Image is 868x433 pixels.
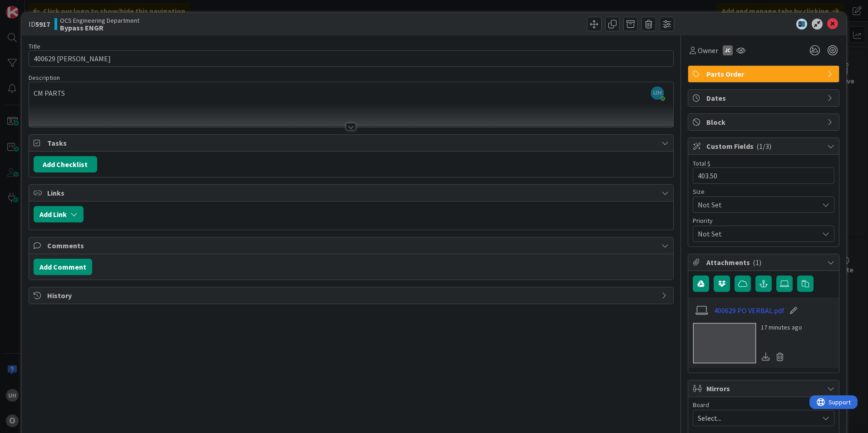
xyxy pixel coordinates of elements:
[693,402,709,408] span: Board
[756,142,771,151] span: ( 1/3 )
[761,323,802,332] div: 17 minutes ago
[698,412,814,424] span: Select...
[60,17,139,24] span: OCS Engineering Department
[714,305,784,316] a: 400629 PO VERBAL.pdf
[29,19,50,30] span: ID
[34,259,92,275] button: Add Comment
[706,141,823,152] span: Custom Fields
[35,20,50,29] b: 5917
[706,93,823,103] span: Dates
[706,69,823,79] span: Parts Order
[693,159,710,167] label: Total $
[29,50,674,67] input: type card name here...
[34,156,97,172] button: Add Checklist
[693,217,834,224] div: Priority
[47,138,657,148] span: Tasks
[698,198,814,211] span: Not Set
[34,88,669,98] p: CM PARTS
[698,227,814,240] span: Not Set
[706,383,823,394] span: Mirrors
[706,117,823,128] span: Block
[34,206,84,222] button: Add Link
[693,188,834,195] div: Size
[47,240,657,251] span: Comments
[723,45,733,55] div: JC
[761,351,771,363] div: Download
[29,74,60,82] span: Description
[698,45,718,56] span: Owner
[29,42,40,50] label: Title
[47,290,657,301] span: History
[651,87,664,99] span: UH
[19,1,41,12] span: Support
[60,24,139,31] b: Bypass ENGR
[753,258,761,267] span: ( 1 )
[706,257,823,268] span: Attachments
[47,187,657,198] span: Links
